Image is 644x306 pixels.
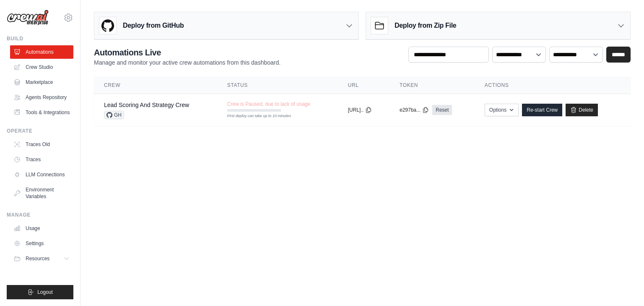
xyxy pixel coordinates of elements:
[99,17,116,34] img: GitHub Logo
[104,102,189,108] a: Lead Scoring And Strategy Crew
[10,237,73,250] a: Settings
[37,289,53,296] span: Logout
[7,285,73,299] button: Logout
[10,91,73,104] a: Agents Repository
[10,183,73,203] a: Environment Variables
[217,77,338,94] th: Status
[10,76,73,89] a: Marketplace
[10,106,73,119] a: Tools & Integrations
[390,77,475,94] th: Token
[10,45,73,59] a: Automations
[10,222,73,235] a: Usage
[94,58,280,67] p: Manage and monitor your active crew automations from this dashboard.
[7,10,49,26] img: Logo
[566,104,598,116] a: Delete
[338,77,390,94] th: URL
[7,128,73,134] div: Operate
[227,101,310,107] span: Crew is Paused, due to lack of usage
[10,168,73,181] a: LLM Connections
[400,107,429,113] button: e297ba...
[104,111,124,119] span: GH
[432,105,452,115] a: Reset
[10,153,73,166] a: Traces
[94,77,217,94] th: Crew
[26,255,49,262] span: Resources
[7,212,73,218] div: Manage
[94,47,280,58] h2: Automations Live
[522,104,562,116] a: Re-start Crew
[7,35,73,42] div: Build
[227,113,281,119] div: First deploy can take up to 10 minutes
[475,77,631,94] th: Actions
[123,21,184,31] h3: Deploy from GitHub
[10,252,73,265] button: Resources
[485,104,519,116] button: Options
[10,60,73,74] a: Crew Studio
[395,21,456,31] h3: Deploy from Zip File
[10,138,73,151] a: Traces Old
